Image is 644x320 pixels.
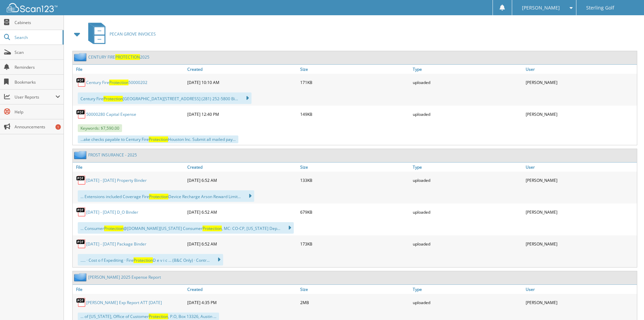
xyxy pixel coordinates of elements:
a: [DATE] - [DATE] Property Binder [86,177,147,183]
img: folder2.png [74,273,88,281]
img: folder2.png [74,53,88,61]
span: User Reports [15,94,55,100]
img: PDF.png [76,207,86,217]
div: 679KB [299,205,411,219]
span: Protection [104,226,123,231]
span: Protection [202,226,222,231]
span: Reminders [15,64,60,70]
div: [DATE] 4:35 PM [186,296,299,309]
div: [PERSON_NAME] [524,107,637,121]
a: [PERSON_NAME] 2025 Expense Report [88,274,161,280]
div: 2MB [299,296,411,309]
a: [DATE] - [DATE] Package Binder [86,241,146,247]
div: uploaded [411,107,524,121]
a: Created [186,65,299,74]
div: uploaded [411,173,524,187]
div: [DATE] 6:52 AM [186,173,299,187]
a: [DATE] - [DATE] D_O Binder [86,209,138,215]
div: ... Consumer @[DOMAIN_NAME][US_STATE] Consumer , MC: CO-CP, [US_STATE] Dep... [78,222,294,234]
div: 149KB [299,107,411,121]
a: CENTURY FIREPROTECTION2025 [88,54,149,60]
span: Protection [149,194,168,199]
img: PDF.png [76,109,86,119]
img: folder2.png [74,151,88,159]
div: uploaded [411,296,524,309]
span: Protection [103,96,123,102]
span: Protection [109,80,128,85]
div: 133KB [299,173,411,187]
a: [PERSON_NAME] Exp Report ATT [DATE] [86,300,162,305]
div: [PERSON_NAME] [524,237,637,251]
span: Scan [15,49,60,55]
div: [DATE] 6:52 AM [186,237,299,251]
div: 1 [55,124,61,130]
a: Size [299,163,411,172]
div: uploaded [411,205,524,219]
span: PROTECTION [115,54,140,60]
a: Type [411,65,524,74]
span: Search [15,35,59,40]
div: [PERSON_NAME] [524,205,637,219]
iframe: Chat Widget [610,287,644,320]
a: Type [411,163,524,172]
span: Protection [149,136,168,142]
div: [DATE] 6:52 AM [186,205,299,219]
div: ...ake checks payable to Century Fire Houston Inc. Submit all mailed pay... [78,135,238,143]
div: [PERSON_NAME] [524,296,637,309]
a: Created [186,285,299,294]
a: Size [299,285,411,294]
span: Help [15,109,60,115]
span: Sterling Golf [586,6,614,10]
div: ... Extensions included Coverage Fire Device Recharge Arson Reward Limit... [78,190,254,202]
img: PDF.png [76,77,86,87]
a: User [524,285,637,294]
img: PDF.png [76,239,86,249]
span: Announcements [15,124,60,130]
span: Protection [134,257,153,263]
a: FROST INSURANCE - 2025 [88,152,137,158]
span: Keywords: $7,590.00 [78,124,122,132]
a: Size [299,65,411,74]
div: uploaded [411,76,524,89]
div: 173KB [299,237,411,251]
div: [DATE] 12:40 PM [186,107,299,121]
div: uploaded [411,237,524,251]
div: [DATE] 10:10 AM [186,76,299,89]
a: Created [186,163,299,172]
span: [PERSON_NAME] [522,6,560,10]
a: File [73,65,186,74]
div: Century Fire [GEOGRAPHIC_DATA][STREET_ADDRESS] (281) 252-5800 Bi... [78,92,252,104]
a: Century FireProtection50000202 [86,80,147,85]
img: scan123-logo-white.svg [7,3,57,12]
img: PDF.png [76,297,86,307]
a: User [524,65,637,74]
span: Cabinets [15,20,60,25]
span: Bookmarks [15,79,60,85]
a: File [73,285,186,294]
a: 50000280 Capital Expense [86,111,136,117]
div: [PERSON_NAME] [524,76,637,89]
span: PECAN GROVE INVOICES [110,31,156,37]
div: ..... · Cost o f Expediting · Fire D e v i c ... (B&C Only) · Contr... [78,254,223,265]
span: Protection [149,314,168,319]
a: User [524,163,637,172]
div: [PERSON_NAME] [524,173,637,187]
a: File [73,163,186,172]
img: PDF.png [76,175,86,185]
a: PECAN GROVE INVOICES [84,21,156,47]
a: Type [411,285,524,294]
div: 171KB [299,76,411,89]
